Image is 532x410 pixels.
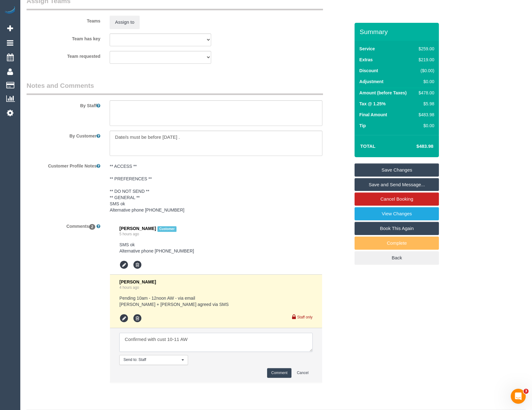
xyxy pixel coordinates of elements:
button: Send to: Staff [119,355,188,365]
a: 4 hours ago [119,285,139,290]
label: Tip [359,122,366,129]
div: $0.00 [416,78,434,85]
label: Amount (before Taxes) [359,90,406,96]
label: Team has key [22,33,105,42]
span: Send to: Staff [123,357,180,362]
label: Adjustment [359,78,383,85]
div: $483.98 [416,112,434,118]
small: Staff only [297,315,312,319]
span: [PERSON_NAME] [119,226,156,231]
button: Comment [267,368,291,378]
legend: Notes and Comments [27,81,323,95]
span: 2 [89,224,96,230]
label: Extras [359,57,373,63]
a: 5 hours ago [119,232,139,236]
div: $478.00 [416,90,434,96]
label: Service [359,46,375,52]
a: Save and Send Message... [355,178,439,191]
label: Comments [22,221,105,229]
span: Customer [157,226,177,232]
label: By Customer [22,131,105,139]
div: ($0.00) [416,67,434,74]
a: Save Changes [355,163,439,177]
div: $0.00 [416,122,434,129]
strong: Total [360,143,375,149]
label: Tax @ 1.25% [359,101,385,107]
div: $259.00 [416,46,434,52]
span: 3 [524,389,529,394]
label: Team requested [22,51,105,59]
div: $219.00 [416,57,434,63]
label: Customer Profile Notes [22,161,105,169]
a: Book This Again [355,222,439,235]
a: View Changes [355,207,439,220]
div: $5.98 [416,101,434,107]
h4: $483.98 [398,144,433,149]
label: Discount [359,67,378,74]
pre: ** ACCESS ** ** PREFERENCES ** ** DO NOT SEND ** ** GENERAL ** SMS ok Alternative phone [PHONE_NU... [110,163,322,213]
label: Final Amount [359,112,387,118]
pre: SMS ok Alternative phone [PHONE_NUMBER] [119,242,312,254]
label: Teams [22,16,105,24]
a: Cancel Booking [355,192,439,206]
h3: Summary [360,28,436,35]
button: Cancel [293,368,312,378]
span: [PERSON_NAME] [119,279,156,284]
a: Back [355,251,439,264]
button: Assign to [110,16,140,29]
pre: Pending 10am - 12noon AW - via email [PERSON_NAME] + [PERSON_NAME] agreed via SMS [119,295,312,307]
iframe: Intercom live chat [511,389,526,404]
label: By Staff [22,100,105,109]
img: Automaid Logo [4,6,16,15]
